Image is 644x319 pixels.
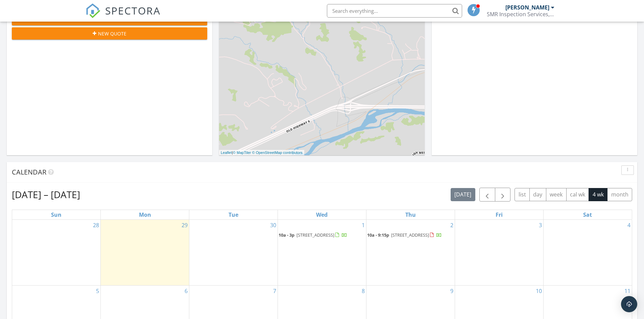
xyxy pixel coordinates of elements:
[626,220,632,231] a: Go to October 4, 2025
[367,232,442,238] a: 10a - 9:15p [STREET_ADDRESS]
[12,188,80,201] h2: [DATE] – [DATE]
[86,3,100,18] img: The Best Home Inspection Software - Spectora
[12,167,46,177] span: Calendar
[269,220,278,231] a: Go to September 30, 2025
[227,210,240,219] a: Tuesday
[495,188,511,202] button: Next
[92,220,100,231] a: Go to September 28, 2025
[12,220,101,286] td: Go to September 28, 2025
[367,231,454,239] a: 10a - 9:15p [STREET_ADDRESS]
[272,286,278,296] a: Go to October 7, 2025
[449,220,455,231] a: Go to October 2, 2025
[515,188,530,201] button: list
[623,286,632,296] a: Go to October 11, 2025
[101,220,189,286] td: Go to September 29, 2025
[252,151,303,155] a: © OpenStreetMap contributors
[189,220,278,286] td: Go to September 30, 2025
[455,220,543,286] td: Go to October 3, 2025
[12,27,207,39] button: New Quote
[366,220,455,286] td: Go to October 2, 2025
[296,232,334,238] span: [STREET_ADDRESS]
[279,232,294,238] span: 10a - 3p
[360,286,366,296] a: Go to October 8, 2025
[233,151,251,155] a: © MapTiler
[180,220,189,231] a: Go to September 29, 2025
[278,220,366,286] td: Go to October 1, 2025
[582,210,593,219] a: Saturday
[367,232,389,238] span: 10a - 9:15p
[279,232,347,238] a: 10a - 3p [STREET_ADDRESS]
[546,188,567,201] button: week
[404,210,417,219] a: Thursday
[538,220,543,231] a: Go to October 3, 2025
[95,286,100,296] a: Go to October 5, 2025
[621,296,637,312] div: Open Intercom Messenger
[487,11,554,18] div: SMR Inspection Services, LLC
[566,188,589,201] button: cal wk
[534,286,543,296] a: Go to October 10, 2025
[505,4,549,11] div: [PERSON_NAME]
[50,210,63,219] a: Sunday
[360,220,366,231] a: Go to October 1, 2025
[138,210,152,219] a: Monday
[543,220,632,286] td: Go to October 4, 2025
[449,286,455,296] a: Go to October 9, 2025
[327,4,462,18] input: Search everything...
[315,210,329,219] a: Wednesday
[589,188,607,201] button: 4 wk
[98,30,126,37] span: New Quote
[219,150,304,156] div: |
[391,232,429,238] span: [STREET_ADDRESS]
[105,3,161,18] span: SPECTORA
[279,231,365,239] a: 10a - 3p [STREET_ADDRESS]
[451,188,475,201] button: [DATE]
[607,188,632,201] button: month
[183,286,189,296] a: Go to October 6, 2025
[494,210,504,219] a: Friday
[221,151,232,155] a: Leaflet
[479,188,495,202] button: Previous
[529,188,546,201] button: day
[86,9,161,23] a: SPECTORA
